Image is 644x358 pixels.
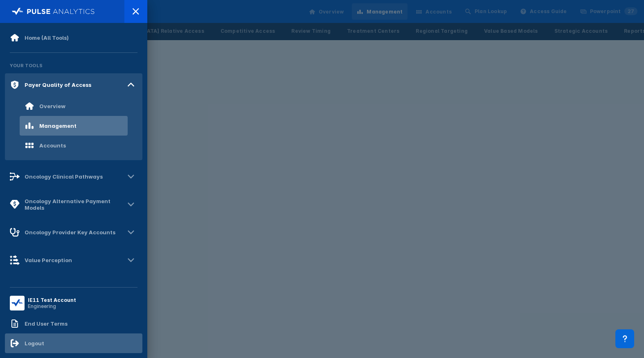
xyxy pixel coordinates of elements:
[615,329,634,348] div: Contact Support
[5,58,142,73] div: Your Tools
[25,82,91,88] div: Payer Quality of Access
[28,297,76,303] div: IE11 Test Account
[39,142,66,149] div: Accounts
[28,303,76,309] div: Engineering
[39,103,65,109] div: Overview
[25,281,124,295] div: Distribution Analog Launch Planning
[25,320,68,327] div: End User Terms
[5,28,142,48] a: Home (All Tools)
[5,96,142,116] a: Overview
[5,136,142,155] a: Accounts
[39,122,77,129] div: Management
[12,6,95,17] img: pulse-logo-full-white.svg
[25,34,69,41] div: Home (All Tools)
[25,257,72,263] div: Value Perception
[5,116,142,136] a: Management
[25,340,44,347] div: Logout
[11,297,23,309] img: menu button
[25,198,124,211] div: Oncology Alternative Payment Models
[5,314,142,333] a: End User Terms
[25,173,103,180] div: Oncology Clinical Pathways
[25,229,115,236] div: Oncology Provider Key Accounts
